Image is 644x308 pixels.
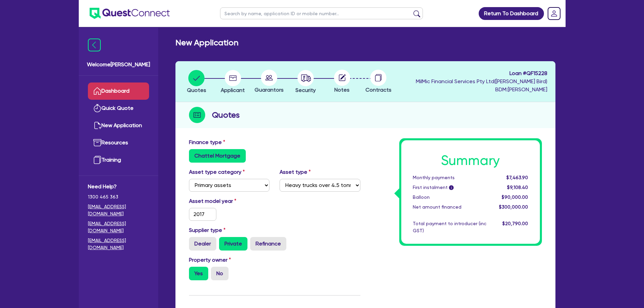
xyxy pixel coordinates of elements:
[408,174,492,181] div: Monthly payments
[416,86,547,94] span: BDM: [PERSON_NAME]
[88,117,149,134] a: New Application
[175,38,238,48] h2: New Application
[90,8,170,19] img: quest-connect-logo-blue
[408,220,492,234] div: Total payment to introducer (inc GST)
[189,226,225,234] label: Supplier type
[88,151,149,169] a: Training
[295,87,316,93] span: Security
[184,197,275,205] label: Asset model year
[221,87,245,93] span: Applicant
[88,39,101,51] img: icon-menu-close
[413,152,528,169] h1: Summary
[189,168,245,176] label: Asset type category
[449,185,454,190] span: i
[545,5,563,22] a: Dropdown toggle
[189,267,208,280] label: Yes
[502,221,528,226] span: $20,790.00
[255,87,284,93] span: Guarantors
[88,193,149,200] span: 1300 465 363
[189,149,246,163] label: Chattel Mortgage
[502,194,528,200] span: $90,000.00
[93,156,101,164] img: training
[479,7,544,20] a: Return To Dashboard
[93,121,101,129] img: new-application
[88,183,149,191] span: Need Help?
[295,70,316,95] button: Security
[187,87,206,93] span: Quotes
[88,220,149,234] a: [EMAIL_ADDRESS][DOMAIN_NAME]
[408,204,492,211] div: Net amount financed
[250,237,286,251] label: Refinance
[416,78,547,85] span: MilMic Financial Services Pty Ltd ( [PERSON_NAME] Bird )
[416,69,547,77] span: Loan # QF15228
[408,194,492,201] div: Balloon
[220,70,245,95] button: Applicant
[93,104,101,112] img: quick-quote
[220,7,423,19] input: Search by name, application ID or mobile number...
[189,138,225,146] label: Finance type
[93,139,101,147] img: resources
[334,87,350,93] span: Notes
[189,107,205,123] img: step-icon
[219,237,247,251] label: Private
[87,61,150,69] span: Welcome [PERSON_NAME]
[189,256,231,264] label: Property owner
[408,184,492,191] div: First instalment
[88,237,149,251] a: [EMAIL_ADDRESS][DOMAIN_NAME]
[212,109,240,121] h2: Quotes
[506,175,528,180] span: $7,463.90
[365,87,391,93] span: Contracts
[499,204,528,210] span: $300,000.00
[187,70,207,95] button: Quotes
[211,267,229,280] label: No
[88,134,149,151] a: Resources
[88,82,149,100] a: Dashboard
[507,185,528,190] span: $9,108.40
[189,237,216,251] label: Dealer
[280,168,311,176] label: Asset type
[88,203,149,217] a: [EMAIL_ADDRESS][DOMAIN_NAME]
[88,100,149,117] a: Quick Quote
